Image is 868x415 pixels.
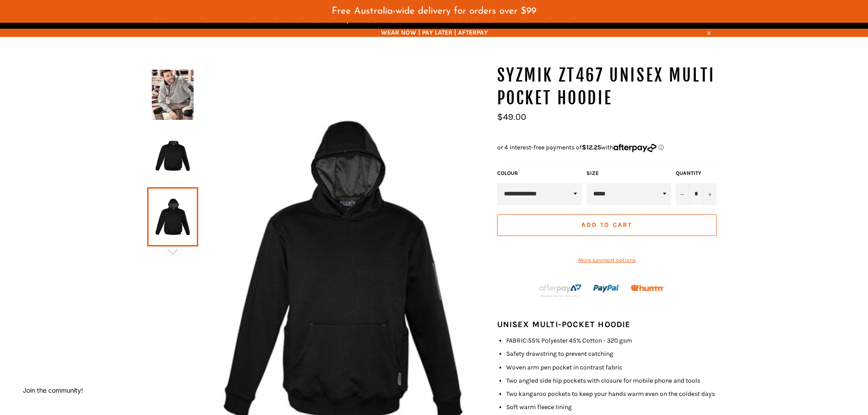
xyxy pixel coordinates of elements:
[497,169,582,177] label: COLOUR
[676,169,717,177] label: Quantity
[147,28,721,37] span: WEAR NOW | PAY LATER | AFTERPAY
[506,389,721,398] li: Two kangaroo pockets to keep your hands warm even on the coldest days
[703,183,717,205] button: Increase item quantity by one
[23,386,83,394] button: Join the community!
[581,221,632,229] span: Add to Cart
[528,337,632,344] span: 55% Polyester 45% Cotton - 320 gsm
[593,275,620,302] img: paypal.png
[631,285,664,292] img: Humm_core_logo_RGB-01_300x60px_small_195d8312-4386-4de7-b182-0ef9b6303a37.png
[497,112,526,122] span: $49.00
[497,256,717,264] a: More payment options
[497,64,721,109] h1: SYZMIK ZT467 Unisex Multi Pocket Hoodie
[586,169,671,177] label: Size
[497,214,717,236] button: Add to Cart
[497,319,721,331] h4: Unisex Multi-pocket Hoodie
[152,131,194,181] img: SYZMIK ZT467 Unisex Multi Pocket Hoodie - Workin' Gear
[506,403,721,411] li: Soft warm fleece lining
[152,70,194,120] img: SYZMIK ZT467 Unisex Multi Pocket Hoodie - Workin' Gear
[506,363,721,372] li: Woven arm pen pocket in contrast fabric
[506,336,721,345] li: FABRIC:
[332,6,536,16] span: Free Australia-wide delivery for orders over $99
[676,183,689,205] button: Reduce item quantity by one
[506,349,721,358] li: Safety drawstring to prevent catching
[506,376,721,385] li: Two angled side hip pockets with closure for mobile phone and tools
[538,283,583,298] img: Afterpay-Logo-on-dark-bg_large.png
